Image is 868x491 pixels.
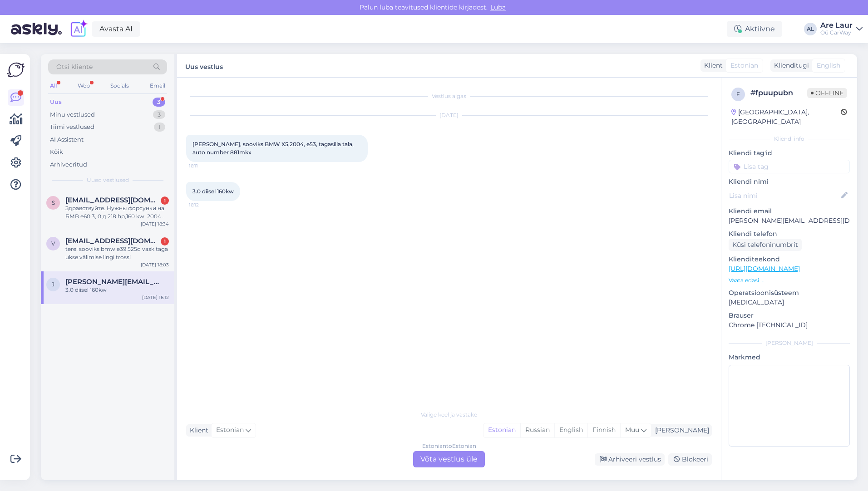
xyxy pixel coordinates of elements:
[804,23,817,35] div: AL
[153,98,165,107] div: 3
[729,216,850,226] p: [PERSON_NAME][EMAIL_ADDRESS][DOMAIN_NAME]
[56,62,93,72] span: Otsi kliente
[483,423,520,437] div: Estonian
[729,276,850,285] p: Vaata edasi ...
[65,196,160,204] span: sergeikuprin974@gmail.com
[729,148,850,158] p: Kliendi tag'id
[731,108,841,127] div: [GEOGRAPHIC_DATA], [GEOGRAPHIC_DATA]
[413,451,485,467] div: Võta vestlus üle
[520,423,554,437] div: Russian
[186,411,712,419] div: Valige keel ja vastake
[50,123,94,132] div: Tiimi vestlused
[817,61,840,70] span: English
[192,141,355,156] span: [PERSON_NAME], sooviks BMW X5,2004, e53, tagasilla tala, auto number 881mkx
[820,22,853,29] div: Are Laur
[141,261,169,268] div: [DATE] 18:03
[52,281,54,288] span: j
[729,191,839,201] input: Lisa nimi
[108,80,131,92] div: Socials
[153,110,165,119] div: 3
[192,188,234,195] span: 3.0 diisel 160kw
[186,92,712,100] div: Vestlus algas
[52,199,55,206] span: s
[729,177,850,187] p: Kliendi nimi
[729,160,850,173] input: Lisa tag
[50,110,95,119] div: Minu vestlused
[750,88,807,98] div: # fpuupubn
[729,320,850,330] p: Chrome [TECHNICAL_ID]
[142,294,169,301] div: [DATE] 16:12
[69,20,88,39] img: explore-ai
[820,22,863,36] a: Are LaurOü CarWay
[736,91,740,98] span: f
[154,123,165,132] div: 1
[422,442,476,450] div: Estonian to Estonian
[668,453,712,466] div: Blokeeri
[51,240,55,247] span: v
[729,298,850,307] p: [MEDICAL_DATA]
[186,426,208,435] div: Klient
[50,147,63,157] div: Kõik
[186,111,712,119] div: [DATE]
[92,21,140,37] a: Avasta AI
[65,278,160,286] span: joel.alev@gmail.com
[820,29,853,36] div: Oü CarWay
[625,426,639,434] span: Muu
[700,61,723,70] div: Klient
[161,237,169,245] div: 1
[48,80,59,92] div: All
[65,245,169,261] div: tere! sooviks bmw e39 525d vask taga ukse välimise lingi trossi
[587,423,620,437] div: Finnish
[729,255,850,264] p: Klienditeekond
[50,135,84,144] div: AI Assistent
[730,61,758,70] span: Estonian
[488,3,508,11] span: Luba
[807,88,847,98] span: Offline
[148,80,167,92] div: Email
[189,201,223,208] span: 16:12
[729,311,850,320] p: Brauser
[141,221,169,227] div: [DATE] 18:34
[729,229,850,239] p: Kliendi telefon
[729,206,850,216] p: Kliendi email
[185,59,223,72] label: Uus vestlus
[65,204,169,221] div: Здравствуйте. Нужны форсунки на БМВ е60 3, 0 д 218 hp,160 kw. 2004 год. . Какая цена?
[595,453,665,466] div: Arhiveeri vestlus
[216,425,244,435] span: Estonian
[729,339,850,347] div: [PERSON_NAME]
[727,21,782,37] div: Aktiivne
[770,61,809,70] div: Klienditugi
[729,288,850,298] p: Operatsioonisüsteem
[50,98,62,107] div: Uus
[65,237,160,245] span: vainult2001@gmail.com
[161,196,169,205] div: 1
[189,162,223,169] span: 16:11
[729,265,800,273] a: [URL][DOMAIN_NAME]
[729,135,850,143] div: Kliendi info
[7,61,25,79] img: Askly Logo
[729,239,802,251] div: Küsi telefoninumbrit
[729,353,850,362] p: Märkmed
[50,160,87,169] div: Arhiveeritud
[65,286,169,294] div: 3.0 diisel 160kw
[76,80,92,92] div: Web
[651,426,709,435] div: [PERSON_NAME]
[87,176,129,184] span: Uued vestlused
[554,423,587,437] div: English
